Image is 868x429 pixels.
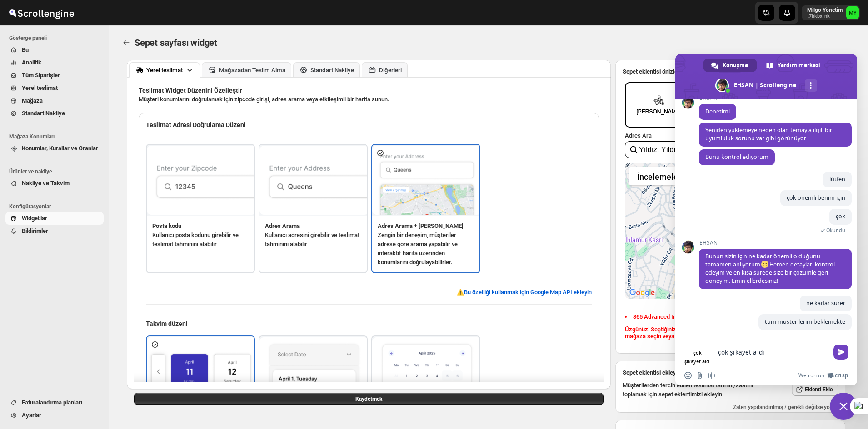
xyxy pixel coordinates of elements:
span: Yerel teslimat [22,84,58,91]
button: Bu [5,44,104,56]
img: Posta kodu [147,146,256,215]
font: Kullanıcı posta kodunu girebilir ve teslimat tahminini alabilir [152,232,239,247]
span: Konfigürasyonlar [9,203,105,210]
div: Konuşma [703,59,757,72]
button: Eklenti Ekle [792,383,838,396]
font: Adres Ara [625,132,652,139]
font: Mağazadan Teslim Alma [219,67,285,74]
font: Adres Arama [265,222,300,229]
p: Milgo Yönetim [807,6,843,14]
b: Sepet eklentisi ekleyin [623,369,681,376]
h4: Teslimat Widget Düzenini Özelleştir [139,86,599,95]
span: Eklenti Ekle [805,386,833,393]
font: Bu [22,46,29,53]
span: çok [836,212,845,220]
font: Teslimat Adresi Doğrulama Düzeni [146,121,246,128]
span: tüm müşterilerim beklemekte [765,318,845,325]
font: İncelemeler [637,172,681,182]
button: Kullanıcı menüsü [802,5,860,20]
span: Gösterge paneli [9,35,105,42]
text: MY [849,10,857,16]
img: teslimat_simgesi [653,95,664,106]
button: İZLEME_YAPILANDIRMASI.GERİ [120,36,133,49]
span: Bildirimler [22,227,48,234]
font: Standart Nakliye [310,67,354,74]
img: Yıkılmak [259,337,369,407]
span: Okundu [826,227,845,233]
a: Bu bölgeyi Google Haritalar'da açın (yeni pencerede açılır) [627,287,657,299]
div: Yardım merkezi [758,59,829,72]
font: Analitik [22,59,41,66]
font: Kaydetmek [355,396,382,402]
input: Adres Arama [625,141,836,158]
p: Müşteri konumlarını doğrulamak için zipcode girişi, adres arama veya etkileşimli bir harita sunun. [139,95,599,104]
span: Bunun sizin için ne kadar önemli olduğunu tamamen anlıyorum Hemen detayları kontrol edeyim ve en ... [705,252,835,285]
font: Yerel teslimat [146,67,183,74]
span: Konuşma [723,59,748,72]
span: Milgo Yönetim [846,6,859,19]
div: Sohbeti kapat [830,393,857,420]
button: Yerel teslimat [129,62,200,78]
span: Denetimi [705,108,730,115]
img: Google [627,287,657,299]
span: Yeniden yüklemeye neden olan temayla ilgili bir uyumluluk sorunu var gibi görünüyor. [705,126,832,142]
span: çok önemli benim için [787,194,845,202]
span: Mağaza Konumları [9,133,105,140]
font: Posta kodu [152,222,181,229]
button: Analitik [5,56,104,69]
button: Mağazadan Teslim Alma [202,62,291,77]
span: EHSAN [699,240,852,246]
span: lütfen [829,175,845,183]
div: Daha fazla kanal [805,79,817,92]
span: Tüm Siparişler [22,72,60,79]
button: Tüm Siparişler [5,69,104,82]
img: Kaydırma Motoru [7,1,75,24]
button: Sokak haritasını göster [629,167,688,185]
button: Standart Nakliye [293,62,360,77]
img: Adres Arama [259,146,369,215]
span: Crisp [835,372,848,379]
span: Ayarlar [22,412,41,419]
img: Miras [372,337,481,407]
span: Yardım merkezi [778,59,820,72]
span: Konumlar, Kurallar ve Oranlar [22,145,98,152]
button: Kaydetmek [134,393,604,405]
font: Adres Arama + [PERSON_NAME] [378,222,464,229]
font: Kullanıcı adresini girebilir ve teslimat tahminini alabilir [265,232,359,247]
span: Gönder [833,345,848,360]
span: ne kadar sürer [806,299,845,307]
span: Sepet sayfası widget [135,37,217,48]
p: Zaten yapılandırılmış / gerekli değilse yoksay [620,404,841,411]
a: We run onCrisp [798,372,848,379]
span: Sesli mesaj kaydetme [708,372,715,379]
button: Nakliye ve Takvim [5,177,104,190]
span: Standart Nakliye [22,110,65,117]
button: Bildirimler [5,225,104,237]
button: ⚠️Bu özelliği kullanmak için Google Map API ekleyin [457,289,592,296]
font: Zengin bir deneyim, müşteriler adrese göre arama yapabilir ve interaktif harita üzerinden konumla... [378,232,458,266]
button: Diğerleri [362,62,408,77]
button: Faturalandırma planları [5,396,104,409]
img: Varsayılan [147,337,256,407]
p: Müşterilerden tercih edilen teslimat tarihini/saatini toplamak için sepet eklentimizi ekleyin [623,381,770,399]
img: Adres Arama + Harita [372,146,481,215]
font: Diğerleri [379,67,402,74]
button: Widget'lar [5,212,104,225]
font: t7hkbx-nk [807,13,830,19]
span: Bunu kontrol ediyorum [705,153,768,161]
button: Konumlar, Kurallar ve Oranlar [5,142,104,155]
span: Emoji ekle [684,372,692,379]
h2: Sepet eklentisi önizlemesi [623,67,838,76]
span: Faturalandırma planları [22,399,83,406]
font: Widget'lar [22,215,47,222]
font: [PERSON_NAME] [636,108,681,115]
span: Ürünler ve nakliye [9,168,105,175]
textarea: Mesajınızı yazın... [718,348,828,356]
span: Dosya gönder [696,372,703,379]
label: Üzgünüz! Seçtiğiniz ürün, belirtilen konumda mevcut değil. Lütfen farklı bir mağaza seçin veya te... [625,326,817,340]
b: Takvim düzeni [146,320,188,327]
lt-span: çok şikayet ald [684,349,709,365]
span: We run on [798,372,824,379]
font: Mağaza [22,97,43,104]
span: Nakliye ve Takvim [22,180,70,187]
